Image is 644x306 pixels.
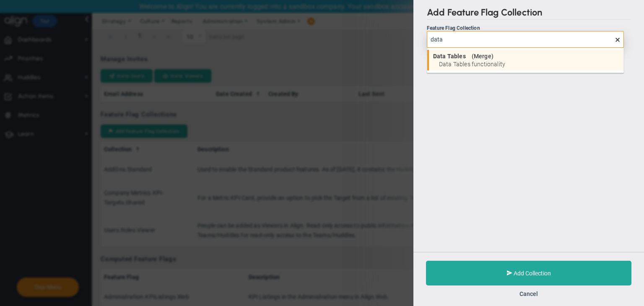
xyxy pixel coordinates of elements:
[624,35,631,43] span: clear
[491,53,493,59] span: )
[514,270,551,277] span: Add Collection
[474,53,491,59] span: Merge
[472,53,474,59] span: (
[433,53,466,59] span: Data Tables
[426,261,631,285] button: Add Collection
[427,7,631,20] h2: Add Feature Flag Collection
[439,61,619,67] span: Data Tables functionality
[427,31,624,48] input: Feature Flag Collection...:
[519,290,538,297] button: Cancel
[427,25,624,31] div: Feature Flag Collection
